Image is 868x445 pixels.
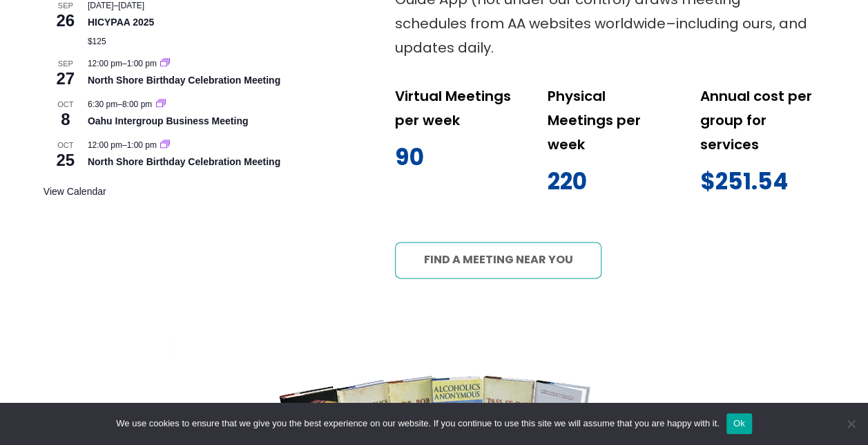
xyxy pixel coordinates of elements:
button: Ok [726,413,752,434]
p: 220 [548,162,673,201]
a: Oahu Intergroup Business Meeting [88,115,249,127]
span: We use cookies to ensure that we give you the best experience on our website. If you continue to ... [116,417,719,430]
span: Oct [44,140,88,151]
p: Virtual Meetings per week [395,84,520,133]
span: 8 [44,108,88,131]
a: Event series: North Shore Birthday Celebration Meeting [160,59,170,68]
p: $251.54 [700,162,824,201]
time: – [88,140,159,150]
span: 6:30 pm [88,100,117,109]
a: North Shore Birthday Celebration Meeting [88,156,280,168]
span: 25 [44,149,88,172]
span: 1:00 pm [127,59,157,68]
time: – [88,1,144,10]
a: Event series: North Shore Birthday Celebration Meeting [160,140,170,150]
p: Physical Meetings per week [548,84,673,157]
p: 90 [395,138,520,177]
span: 1:00 pm [127,140,157,150]
a: View Calendar [44,186,106,198]
span: 8:00 pm [122,100,152,109]
span: Oct [44,99,88,111]
p: Annual cost per group for services [700,84,824,157]
span: No [844,417,858,430]
span: [DATE] [118,1,144,10]
span: Sep [44,58,88,70]
span: 26 [44,9,88,32]
a: HICYPAA 2025 [88,17,154,28]
time: – [88,59,159,68]
a: Find a meeting near you [395,242,601,278]
span: 27 [44,67,88,91]
span: 12:00 pm [88,59,122,68]
span: $125 [88,37,106,46]
a: Event series: Oahu Intergroup Business Meeting [156,100,166,109]
span: 12:00 pm [88,140,122,150]
span: [DATE] [88,1,114,10]
time: – [88,100,155,109]
a: North Shore Birthday Celebration Meeting [88,75,280,86]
